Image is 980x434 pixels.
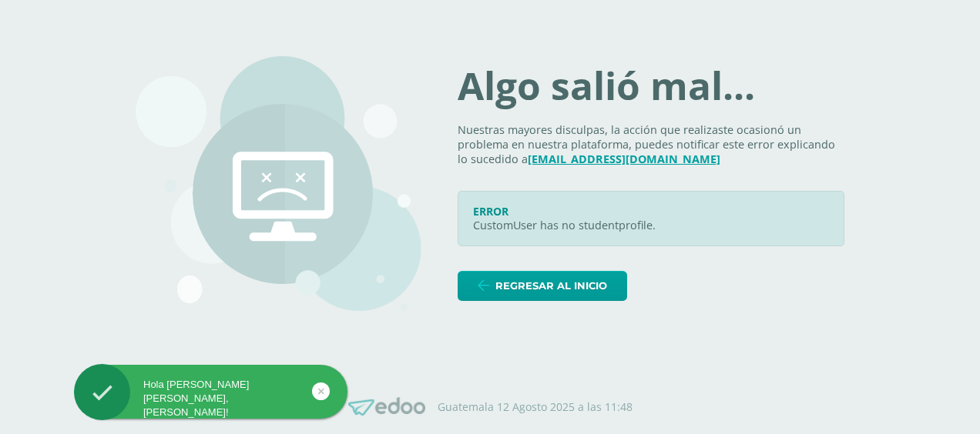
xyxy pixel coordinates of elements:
a: Regresar al inicio [458,271,627,301]
span: Regresar al inicio [495,272,607,300]
span: ERROR [473,204,508,219]
p: Guatemala 12 Agosto 2025 a las 11:48 [438,400,633,414]
p: Nuestras mayores disculpas, la acción que realizaste ocasionó un problema en nuestra plataforma, ... [458,123,844,166]
h1: Algo salió mal... [458,67,844,105]
a: [EMAIL_ADDRESS][DOMAIN_NAME] [528,152,720,166]
p: CustomUser has no studentprofile. [473,219,829,233]
img: 500.png [136,56,421,311]
img: Edoo [348,397,425,416]
div: Hola [PERSON_NAME] [PERSON_NAME], [PERSON_NAME]! [74,378,347,420]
